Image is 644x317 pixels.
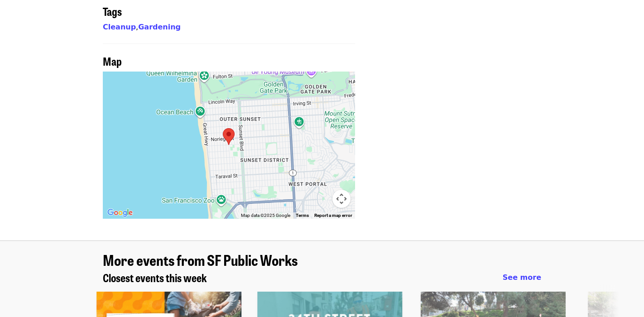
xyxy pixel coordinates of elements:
[103,23,136,31] a: Cleanup
[503,273,541,282] span: See more
[105,207,135,219] a: Open this area in Google Maps (opens a new window)
[103,23,138,31] span: ,
[103,53,122,69] span: Map
[241,213,290,218] span: Map data ©2025 Google
[138,23,181,31] a: Gardening
[103,3,122,19] span: Tags
[103,271,207,284] a: Closest events this week
[314,213,352,218] a: Report a map error
[105,207,135,219] img: Google
[103,249,298,270] span: More events from SF Public Works
[332,190,351,208] button: Map camera controls
[103,269,207,285] span: Closest events this week
[296,213,309,218] a: Terms (opens in new tab)
[503,272,541,283] a: See more
[96,271,548,284] div: Closest events this week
